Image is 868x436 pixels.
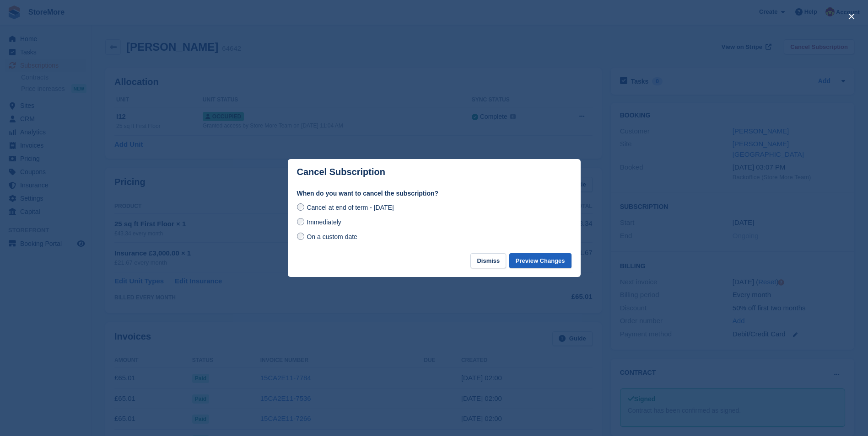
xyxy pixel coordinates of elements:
span: Cancel at end of term - [DATE] [307,204,394,211]
button: Dismiss [470,253,506,268]
span: On a custom date [307,233,357,240]
span: Immediately [307,218,341,226]
input: Immediately [297,218,304,225]
p: Cancel Subscription [297,167,385,177]
button: Preview Changes [509,253,571,268]
label: When do you want to cancel the subscription? [297,189,571,198]
input: Cancel at end of term - [DATE] [297,203,304,211]
input: On a custom date [297,233,304,240]
button: close [844,9,859,24]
